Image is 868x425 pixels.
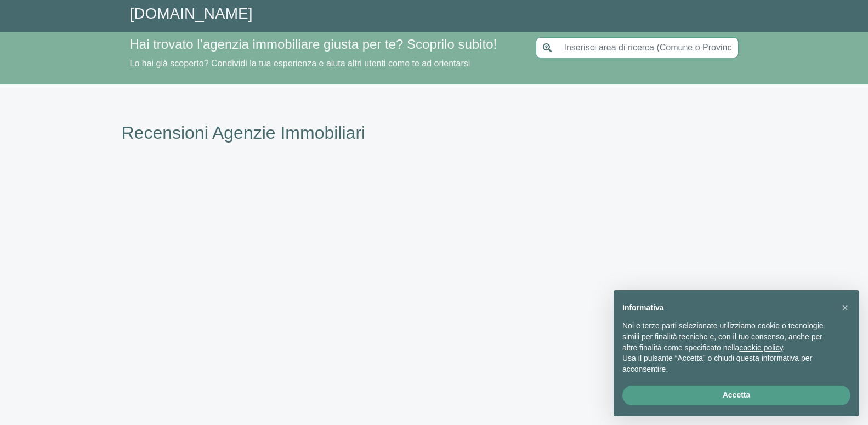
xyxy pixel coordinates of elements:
[558,37,739,58] input: Inserisci area di ricerca (Comune o Provincia)
[130,37,523,53] h4: Hai trovato l’agenzia immobiliare giusta per te? Scoprilo subito!
[130,57,523,70] p: Lo hai già scoperto? Condividi la tua esperienza e aiuta altri utenti come te ad orientarsi
[836,299,854,316] button: Chiudi questa informativa
[622,386,850,405] button: Accetta
[122,122,747,143] h1: Recensioni Agenzie Immobiliari
[130,5,253,22] a: [DOMAIN_NAME]
[842,302,848,314] span: ×
[622,321,833,353] p: Noi e terze parti selezionate utilizziamo cookie o tecnologie simili per finalità tecniche e, con...
[739,343,782,352] a: cookie policy - il link si apre in una nuova scheda
[622,303,833,313] h2: Informativa
[622,353,833,375] p: Usa il pulsante “Accetta” o chiudi questa informativa per acconsentire.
